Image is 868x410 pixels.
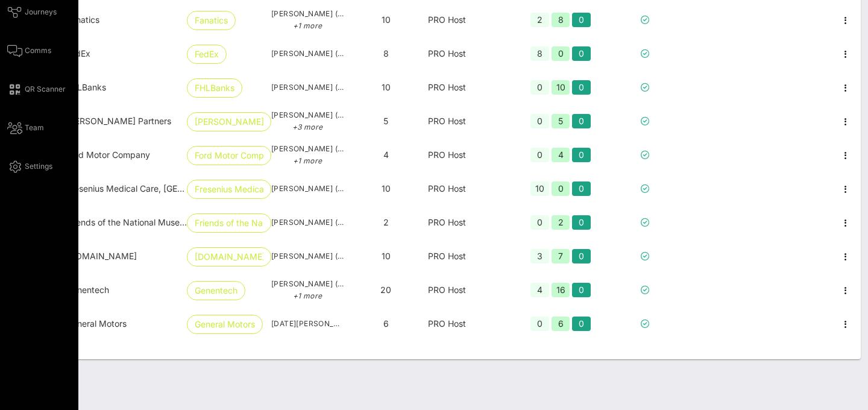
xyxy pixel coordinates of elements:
span: Settings [25,161,52,172]
p: +3 more [271,121,344,133]
span: Ford Motor Company [195,147,263,165]
div: 0 [530,215,549,230]
div: 0 [572,283,591,297]
span: Journeys [25,7,57,17]
div: 0 [572,148,591,162]
div: 10 [552,80,570,95]
div: 5 [552,114,570,128]
span: 6 [383,318,389,329]
a: QR Scanner [7,82,66,96]
div: 0 [572,13,591,27]
div: 0 [552,181,570,196]
a: Team [7,121,44,135]
span: 4 [383,150,389,160]
div: 8 [530,46,549,61]
span: Fresenius Medical… [195,180,263,198]
span: [PERSON_NAME] ([PERSON_NAME][EMAIL_ADDRESS][DOMAIN_NAME]) [271,183,344,195]
div: 0 [530,317,549,331]
div: 0 [530,148,549,162]
div: 8 [552,13,570,27]
span: Ford Motor Company [66,150,150,160]
span: 10 [382,14,391,25]
span: Genentech [66,285,109,295]
span: 10 [382,183,391,194]
span: [PERSON_NAME] ([EMAIL_ADDRESS][DOMAIN_NAME]) [271,8,344,32]
span: Friends of the Na… [195,214,263,232]
div: 6 [552,317,570,331]
div: 10 [530,181,549,196]
div: 16 [552,283,570,297]
div: 4 [530,283,549,297]
span: Friends of the National Museum of the American Latino [66,217,283,227]
span: Team [25,122,44,133]
div: 0 [530,80,549,95]
a: Journeys [7,5,57,19]
span: [PERSON_NAME] ([EMAIL_ADDRESS][DOMAIN_NAME]) [271,278,344,302]
div: 7 [552,249,570,263]
span: QR Scanner [25,84,66,95]
span: [PERSON_NAME] ([PERSON_NAME][EMAIL_ADDRESS][PERSON_NAME][DOMAIN_NAME]) [271,48,344,60]
p: +1 more [271,20,344,32]
div: 0 [572,215,591,230]
div: PRO Host [428,3,512,37]
span: [PERSON_NAME] ([EMAIL_ADDRESS][DOMAIN_NAME]) [271,250,344,262]
div: PRO Host [428,273,512,307]
span: FedEx [195,45,219,63]
p: +1 more [271,290,344,302]
span: [DOMAIN_NAME] [195,248,263,266]
div: 0 [572,181,591,196]
span: FHLBanks [66,82,106,92]
span: 8 [383,48,389,58]
span: Fanatics [195,11,228,30]
div: PRO Host [428,307,512,341]
span: General Motors [66,318,127,329]
div: PRO Host [428,206,512,239]
span: Fanatics [66,14,99,25]
div: 0 [572,249,591,263]
div: 0 [552,46,570,61]
span: 10 [382,82,391,92]
span: [PERSON_NAME] ([EMAIL_ADDRESS][DOMAIN_NAME]) [271,143,344,167]
div: 2 [530,13,549,27]
span: Comms [25,45,51,56]
span: FWD.us [66,251,137,261]
span: FHLBanks [195,79,234,97]
span: 10 [382,251,391,261]
span: [PERSON_NAME] Partn… [195,113,263,131]
span: General Motors [195,315,255,333]
span: [DATE][PERSON_NAME] ([PERSON_NAME][EMAIL_ADDRESS][PERSON_NAME][DOMAIN_NAME]) [271,318,344,330]
a: Settings [7,159,52,174]
div: 0 [572,80,591,95]
span: Forbes Tate Partners [66,116,171,126]
div: PRO Host [428,71,512,104]
p: +1 more [271,155,344,167]
span: [PERSON_NAME] ([EMAIL_ADDRESS][PERSON_NAME][DOMAIN_NAME]) [271,109,344,133]
a: Comms [7,43,51,58]
span: Genentech [195,282,237,300]
div: 2 [552,215,570,230]
div: PRO Host [428,239,512,273]
div: PRO Host [428,138,512,172]
div: PRO Host [428,172,512,206]
span: 5 [383,116,388,126]
div: PRO Host [428,37,512,71]
span: 20 [380,285,391,295]
div: 4 [552,148,570,162]
span: 2 [383,217,389,227]
div: 3 [530,249,549,263]
span: Fresenius Medical Care, North America [66,183,250,194]
div: 0 [572,46,591,61]
div: PRO Host [428,104,512,138]
div: 0 [572,317,591,331]
div: 0 [572,114,591,128]
span: [PERSON_NAME] ([PERSON_NAME][EMAIL_ADDRESS][DOMAIN_NAME]) [271,216,344,229]
span: FedEx [66,48,90,58]
span: [PERSON_NAME] ([EMAIL_ADDRESS][DOMAIN_NAME]) [271,81,344,93]
div: 0 [530,114,549,128]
